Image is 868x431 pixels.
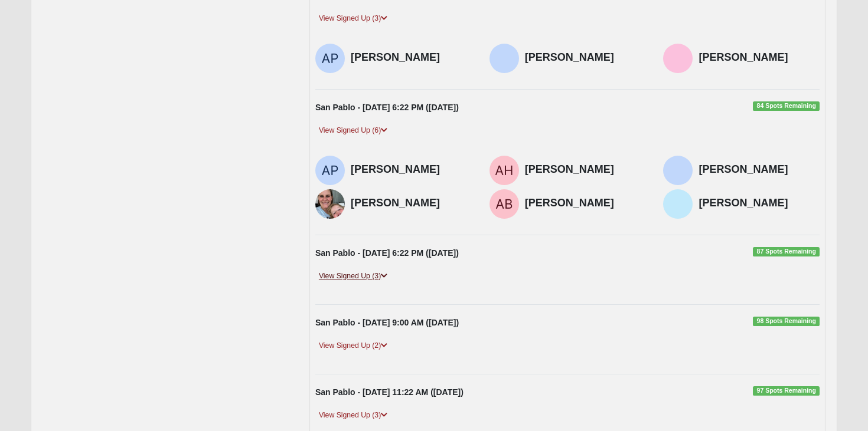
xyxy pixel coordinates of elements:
h4: [PERSON_NAME] [525,163,646,176]
h4: [PERSON_NAME] [699,163,820,176]
strong: San Pablo - [DATE] 11:22 AM ([DATE]) [315,387,464,397]
h4: [PERSON_NAME] [351,163,472,176]
img: Allyson Hamrick [490,156,519,185]
a: View Signed Up (2) [315,340,391,352]
h4: [PERSON_NAME] [351,197,472,210]
img: Haley McCoy [663,189,693,219]
img: Aaron Mobley [663,156,693,185]
img: Shirley Otzel [663,44,693,73]
span: 84 Spots Remaining [753,101,820,111]
h4: [PERSON_NAME] [525,197,646,210]
a: View Signed Up (3) [315,12,391,25]
a: View Signed Up (3) [315,409,391,422]
img: Ashlyn Phillips [315,156,345,185]
img: Ashlyn Phillips [315,44,345,73]
strong: San Pablo - [DATE] 6:22 PM ([DATE]) [315,248,459,258]
strong: San Pablo - [DATE] 6:22 PM ([DATE]) [315,103,459,112]
img: Aaron Mobley [490,44,519,73]
h4: [PERSON_NAME] [525,51,646,64]
a: View Signed Up (6) [315,124,391,137]
span: 97 Spots Remaining [753,386,820,396]
img: Addy Bratton [490,189,519,219]
a: View Signed Up (3) [315,270,391,282]
span: 87 Spots Remaining [753,247,820,256]
h4: [PERSON_NAME] [699,197,820,210]
span: 98 Spots Remaining [753,317,820,326]
h4: [PERSON_NAME] [351,51,472,64]
h4: [PERSON_NAME] [699,51,820,64]
img: Caitlin Armstrong [315,189,345,219]
strong: San Pablo - [DATE] 9:00 AM ([DATE]) [315,318,459,327]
